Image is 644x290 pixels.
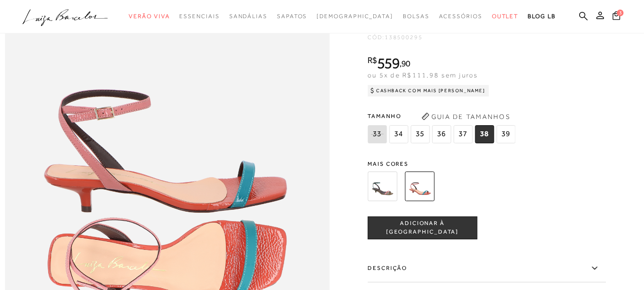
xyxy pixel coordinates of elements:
[179,8,219,25] a: categoryNavScreenReaderText
[475,125,494,143] span: 38
[277,8,307,25] a: categoryNavScreenReaderText
[418,109,513,124] button: Guia de Tamanhos
[129,13,170,20] span: Verão Viva
[389,125,408,143] span: 34
[277,13,307,20] span: Sapatos
[368,219,477,236] span: ADICIONAR À [GEOGRAPHIC_DATA]
[439,13,482,20] span: Acessórios
[368,172,397,201] img: SANDÁLIA COM SALTO FINO BAIXO EM VERNIZ VERDE TOMILHO COM TIRAS COLORIDAS
[179,13,219,20] span: Essenciais
[401,58,410,68] span: 90
[403,13,429,20] span: Bolsas
[317,8,393,25] a: noSubCategoriesText
[368,34,558,40] div: CÓD:
[439,8,482,25] a: categoryNavScreenReaderText
[368,71,478,79] span: ou 5x de R$111,98 sem juros
[528,13,555,20] span: BLOG LB
[528,8,555,25] a: BLOG LB
[617,10,624,16] span: 3
[405,172,434,201] img: SANDÁLIA COM SALTO FINO BAIXO EM VERNIZ VERMELHO CAIENA COM TIRAS COLORIDAS
[496,125,515,143] span: 39
[399,59,410,68] i: ,
[492,8,519,25] a: categoryNavScreenReaderText
[229,13,267,20] span: Sandálias
[368,255,606,282] label: Descrição
[229,8,267,25] a: categoryNavScreenReaderText
[129,8,170,25] a: categoryNavScreenReaderText
[368,56,377,64] i: R$
[385,34,423,41] span: 138500295
[368,125,387,143] span: 33
[403,8,429,25] a: categoryNavScreenReaderText
[368,109,518,123] span: Tamanho
[368,85,489,97] div: Cashback com Mais [PERSON_NAME]
[317,13,393,20] span: [DEMOGRAPHIC_DATA]
[377,54,399,72] span: 559
[492,13,519,20] span: Outlet
[432,125,451,143] span: 36
[453,125,472,143] span: 37
[610,11,623,23] button: 3
[410,125,429,143] span: 35
[368,161,606,167] span: Mais cores
[368,216,477,239] button: ADICIONAR À [GEOGRAPHIC_DATA]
